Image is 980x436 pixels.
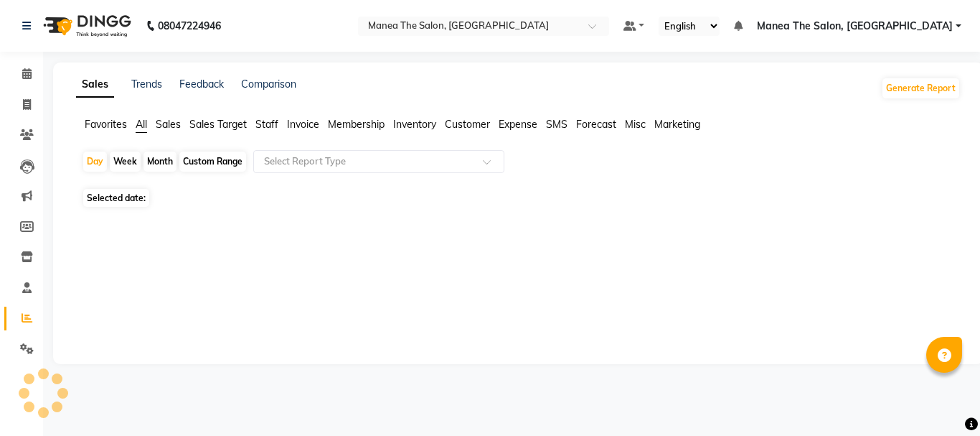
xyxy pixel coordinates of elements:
span: All [136,118,147,131]
div: Day [83,152,107,172]
span: Sales [156,118,181,131]
a: Feedback [179,78,224,91]
img: logo [37,6,135,46]
span: Membership [328,118,385,131]
a: Sales [76,72,114,98]
span: Expense [499,118,537,131]
b: 08047224946 [158,6,221,46]
span: Invoice [287,118,319,131]
span: Inventory [393,118,436,131]
div: Week [110,152,141,172]
span: Selected date: [83,189,149,207]
span: Staff [255,118,278,131]
span: Misc [625,118,646,131]
span: Customer [445,118,490,131]
div: Custom Range [179,152,246,172]
span: Manea The Salon, [GEOGRAPHIC_DATA] [757,19,953,34]
span: Sales Target [189,118,247,131]
div: Month [143,152,176,172]
span: SMS [546,118,567,131]
span: Favorites [85,118,127,131]
button: Generate Report [882,78,959,98]
a: Comparison [241,78,296,91]
span: Forecast [576,118,616,131]
a: Trends [131,78,162,91]
span: Marketing [654,118,700,131]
